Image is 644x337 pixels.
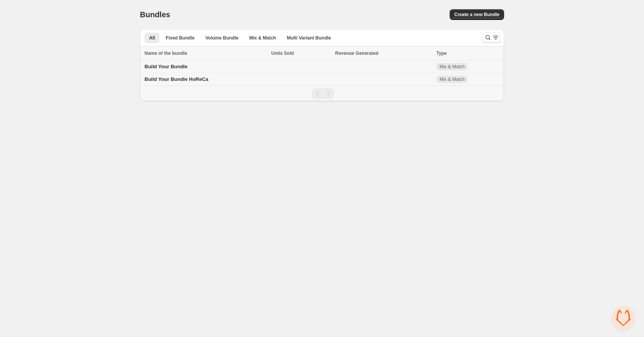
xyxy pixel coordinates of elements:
[140,85,504,101] nav: Pagination
[335,49,378,57] span: Revenue Generated
[287,35,331,41] span: Multi Variant Bundle
[166,35,194,41] span: Fixed Bundle
[454,12,499,18] span: Create a new Bundle
[450,9,504,20] button: Create a new Bundle
[436,49,499,57] div: Type
[271,49,302,57] button: Units Sold
[335,49,386,57] button: Revenue Generated
[140,10,170,19] h1: Bundles
[145,49,267,57] div: Name of the bundle
[145,64,187,69] span: Build Your Bundle
[271,49,294,57] span: Units Sold
[145,76,208,82] span: Build Your Bundle HoReCa
[149,35,155,41] span: All
[612,306,635,329] div: Open chat
[439,64,465,70] span: Mix & Match
[205,35,238,41] span: Volume Bundle
[249,35,276,41] span: Mix & Match
[483,32,501,43] button: Search and filter results
[439,76,465,82] span: Mix & Match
